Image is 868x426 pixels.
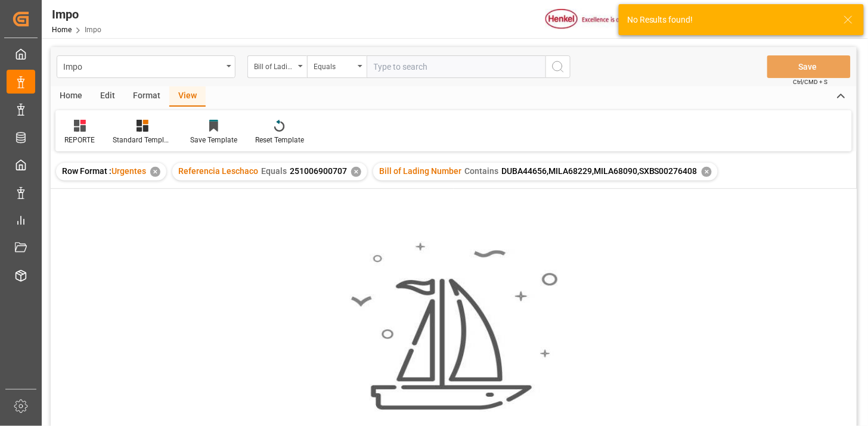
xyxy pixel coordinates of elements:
[464,166,498,176] span: Contains
[51,86,91,107] div: Home
[247,55,307,78] button: open menu
[62,166,111,176] span: Row Format :
[261,166,287,176] span: Equals
[793,77,828,86] span: Ctrl/CMD + S
[64,135,95,145] div: REPORTE
[113,135,172,145] div: Standard Templates
[702,167,712,177] div: ✕
[349,241,558,412] img: smooth_sailing.jpeg
[351,167,361,177] div: ✕
[379,166,461,176] span: Bill of Lading Number
[91,86,124,107] div: Edit
[767,55,851,78] button: Save
[545,55,571,78] button: search button
[52,26,72,34] a: Home
[367,55,545,78] input: Type to search
[501,166,697,176] span: DUBA44656,MILA68229,MILA68090,SXBS00276408
[169,86,206,107] div: View
[57,55,235,78] button: open menu
[178,166,258,176] span: Referencia Leschaco
[254,58,294,72] div: Bill of Lading Number
[314,58,354,72] div: Equals
[290,166,347,176] span: 251006900707
[307,55,367,78] button: open menu
[150,167,160,177] div: ✕
[255,135,304,145] div: Reset Template
[190,135,237,145] div: Save Template
[124,86,169,107] div: Format
[52,5,101,23] div: Impo
[111,166,146,176] span: Urgentes
[63,58,222,73] div: Impo
[545,9,646,30] img: Henkel%20logo.jpg_1689854090.jpg
[627,14,832,26] div: No Results found!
